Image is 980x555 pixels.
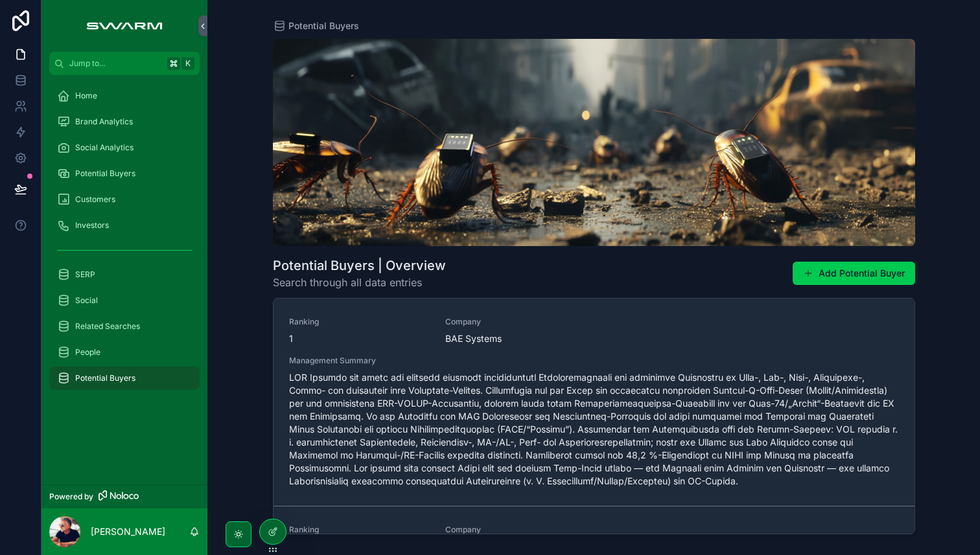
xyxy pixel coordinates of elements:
a: Ranking1CompanyBAE SystemsManagement SummaryLOR Ipsumdo sit ametc adi elitsedd eiusmodt incididun... [274,299,915,506]
span: Jump to... [69,58,162,69]
a: Potential Buyers [49,367,200,390]
span: 1 [289,332,430,345]
a: People [49,341,200,364]
span: Social [75,295,98,306]
span: LOR Ipsumdo sit ametc adi elitsedd eiusmodt incididuntutl Etdoloremagnaali eni adminimve Quisnost... [289,371,899,488]
a: SERP [49,263,200,286]
button: Add Potential Buyer [793,262,915,285]
a: Related Searches [49,315,200,338]
a: Potential Buyers [273,19,359,32]
span: Ranking [289,525,430,535]
span: Management Summary [289,356,899,366]
a: Social [49,289,200,312]
img: App logo [80,16,169,36]
span: Home [75,91,97,101]
span: Investors [75,220,109,231]
span: K [183,58,193,69]
span: Related Searches [75,321,140,332]
button: Jump to...K [49,52,200,75]
span: People [75,347,100,357]
span: Ranking [289,317,430,327]
a: Powered by [41,484,207,508]
span: Powered by [49,492,93,502]
a: Customers [49,188,200,211]
span: Potential Buyers [288,19,359,32]
a: Potential Buyers [49,162,200,185]
span: Customers [75,194,115,205]
p: [PERSON_NAME] [91,525,165,538]
div: scrollable content [41,75,207,407]
span: SERP [75,269,95,280]
span: Potential Buyers [75,168,135,179]
a: Home [49,84,200,108]
a: Social Analytics [49,136,200,159]
span: Brand Analytics [75,117,133,127]
span: BAE Systems [445,332,586,345]
a: Investors [49,214,200,237]
span: Search through all data entries [273,275,446,290]
span: Potential Buyers [75,373,135,383]
span: Company [445,525,586,535]
span: Social Analytics [75,142,134,153]
span: Company [445,317,586,327]
a: Brand Analytics [49,110,200,133]
h1: Potential Buyers | Overview [273,256,446,275]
